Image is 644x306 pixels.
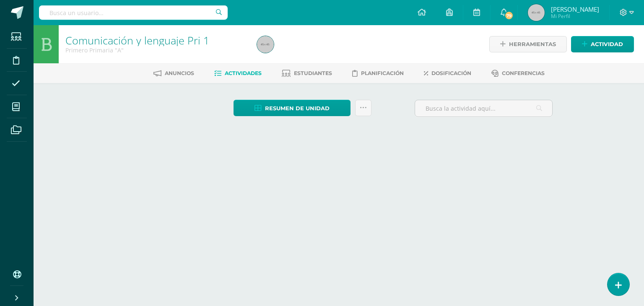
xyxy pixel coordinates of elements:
span: 79 [504,11,513,20]
span: Conferencias [502,70,545,76]
a: Actividad [571,36,634,52]
a: Resumen de unidad [234,100,351,116]
div: Primero Primaria 'A' [65,46,247,54]
span: Herramientas [509,36,556,52]
span: Resumen de unidad [265,101,330,116]
span: Actividades [225,70,262,76]
span: Actividad [591,36,623,52]
h1: Comunicación y lenguaje Pri 1 [65,34,247,46]
input: Busca un usuario... [39,5,228,20]
a: Dosificación [424,67,471,80]
img: 45x45 [257,36,274,53]
span: Anuncios [165,70,194,76]
span: Mi Perfil [551,13,599,20]
a: Planificación [352,67,404,80]
a: Anuncios [153,67,194,80]
a: Herramientas [489,36,567,52]
a: Estudiantes [282,67,332,80]
span: Planificación [361,70,404,76]
span: [PERSON_NAME] [551,5,599,13]
span: Dosificación [431,70,471,76]
img: 45x45 [528,4,545,21]
a: Actividades [214,67,262,80]
a: Comunicación y lenguaje Pri 1 [65,33,209,47]
input: Busca la actividad aquí... [415,100,552,117]
a: Conferencias [491,67,545,80]
span: Estudiantes [294,70,332,76]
